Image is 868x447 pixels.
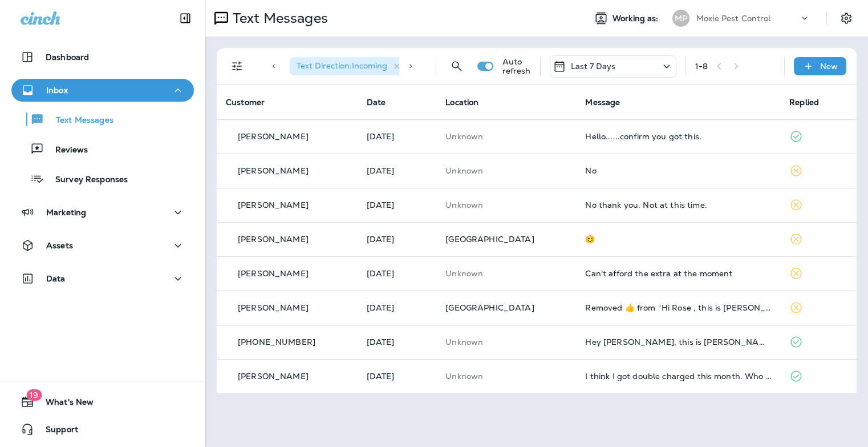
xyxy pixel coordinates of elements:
[367,166,428,175] p: Aug 8, 2025 11:40 AM
[11,201,194,224] button: Marketing
[695,62,708,71] div: 1 - 8
[169,7,201,30] button: Collapse Sidebar
[238,269,309,278] p: [PERSON_NAME]
[11,390,194,413] button: 19What's New
[445,269,567,278] p: This customer does not have a last location and the phone number they messaged is not assigned to...
[238,337,315,347] p: [PHONE_NUMBER]
[585,269,771,278] div: Can't afford the extra at the moment
[11,46,194,69] button: Dashboard
[44,175,128,186] p: Survey Responses
[238,132,309,141] p: [PERSON_NAME]
[290,57,406,75] div: Text Direction:Incoming
[228,10,328,27] p: Text Messages
[26,389,42,401] span: 19
[820,62,838,71] p: New
[367,269,428,278] p: Aug 6, 2025 11:18 AM
[34,397,94,411] span: What's New
[585,97,620,107] span: Message
[46,274,66,283] p: Data
[11,137,194,161] button: Reviews
[445,337,567,347] p: This customer does not have a last location and the phone number they messaged is not assigned to...
[585,166,771,175] div: No
[226,55,249,78] button: Filters
[836,8,857,29] button: Settings
[696,14,771,23] p: Moxie Pest Control
[367,132,428,141] p: Aug 9, 2025 05:42 AM
[46,241,73,250] p: Assets
[46,208,86,217] p: Marketing
[445,303,534,313] span: [GEOGRAPHIC_DATA]
[445,200,567,210] p: This customer does not have a last location and the phone number they messaged is not assigned to...
[445,166,567,175] p: This customer does not have a last location and the phone number they messaged is not assigned to...
[445,234,534,244] span: [GEOGRAPHIC_DATA]
[672,10,689,27] div: MP
[46,53,89,62] p: Dashboard
[585,132,771,141] div: Hello......confirm you got this.
[238,235,309,244] p: [PERSON_NAME]
[238,200,309,210] p: [PERSON_NAME]
[46,86,68,95] p: Inbox
[585,337,771,347] div: Hey Cameron, this is Cally on at address 4964 N Mule Train Dr in Enoch. You guys spray for bugs. ...
[367,303,428,312] p: Aug 5, 2025 05:40 PM
[11,79,194,102] button: Inbox
[44,145,88,156] p: Reviews
[367,97,386,107] span: Date
[585,303,771,312] div: Removed ‌👍‌ from “ Hi Rose , this is Steven with Moxie Pest Control. We know Summer brings out th...
[11,234,194,257] button: Assets
[367,337,428,347] p: Aug 5, 2025 09:08 AM
[34,425,78,438] span: Support
[297,61,387,71] span: Text Direction : Incoming
[44,115,113,126] p: Text Messages
[238,372,309,381] p: [PERSON_NAME]
[789,97,819,107] span: Replied
[238,303,309,312] p: [PERSON_NAME]
[367,372,428,381] p: Aug 5, 2025 08:57 AM
[11,267,194,290] button: Data
[585,372,771,381] div: I think I got double charged this month. Who do I contact?
[445,372,567,381] p: This customer does not have a last location and the phone number they messaged is not assigned to...
[11,418,194,441] button: Support
[226,97,265,107] span: Customer
[11,167,194,191] button: Survey Responses
[585,235,771,244] div: 😊
[445,55,468,78] button: Search Messages
[445,132,567,141] p: This customer does not have a last location and the phone number they messaged is not assigned to...
[11,107,194,131] button: Text Messages
[445,97,478,107] span: Location
[585,200,771,210] div: No thank you. Not at this time.
[367,235,428,244] p: Aug 8, 2025 10:43 AM
[571,62,616,71] p: Last 7 Days
[367,200,428,210] p: Aug 8, 2025 11:32 AM
[238,166,309,175] p: [PERSON_NAME]
[502,57,531,75] p: Auto refresh
[613,14,661,23] span: Working as:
